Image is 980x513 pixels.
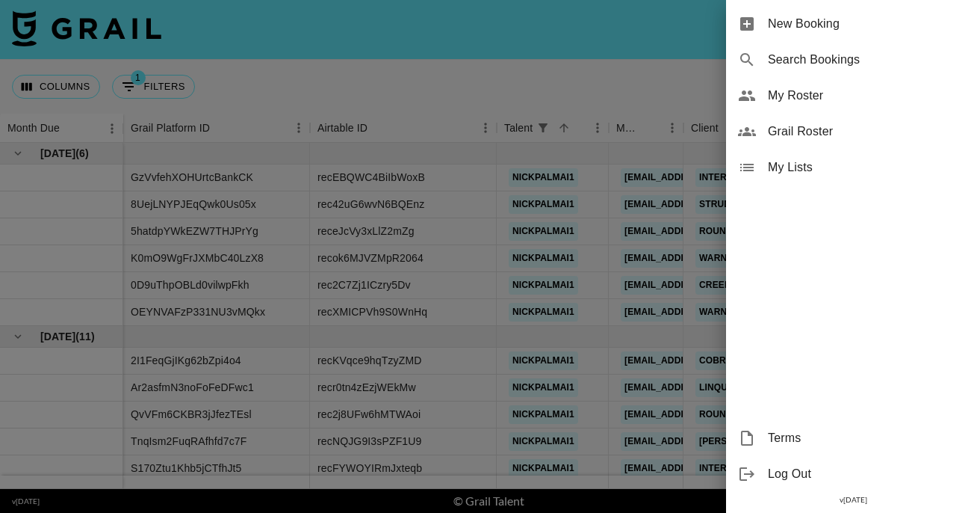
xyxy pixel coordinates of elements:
[768,465,968,483] span: Log Out
[768,15,968,33] span: New Booking
[768,429,968,447] span: Terms
[726,150,980,185] div: My Lists
[726,456,980,492] div: Log Out
[726,420,980,456] div: Terms
[726,42,980,78] div: Search Bookings
[726,114,980,150] div: Grail Roster
[768,123,968,141] span: Grail Roster
[768,51,968,69] span: Search Bookings
[768,87,968,105] span: My Roster
[726,6,980,42] div: New Booking
[768,159,968,176] span: My Lists
[726,492,980,508] div: v [DATE]
[726,78,980,114] div: My Roster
